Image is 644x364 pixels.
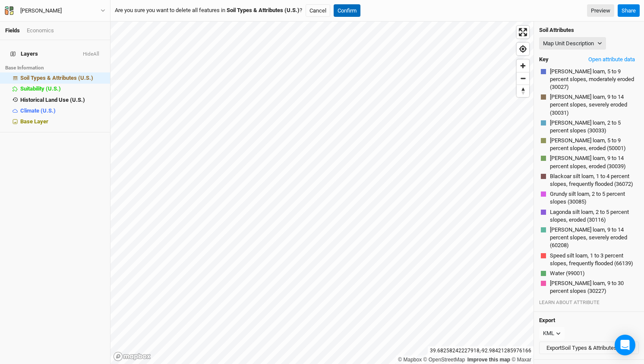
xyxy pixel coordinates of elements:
a: Improve this map [467,357,510,363]
button: Grundy silt loam, 2 to 5 percent slopes (30085) [549,190,637,206]
button: Water (99001) [549,269,585,278]
button: Speed silt loam, 1 to 3 percent slopes, frequently flooded (66139) [549,251,637,268]
span: Climate (U.S.) [20,107,56,114]
button: [PERSON_NAME] loam, 5 to 9 percent slopes, eroded (50001) [549,136,637,153]
button: Blackoar silt loam, 1 to 4 percent slopes, frequently flooded (36072) [549,172,637,188]
button: Find my location [517,43,529,55]
a: OpenStreetMap [423,357,465,363]
button: Zoom in [517,60,529,72]
button: [PERSON_NAME] loam, 9 to 14 percent slopes, eroded (30039) [549,154,637,170]
span: Zoom out [517,72,529,85]
button: [PERSON_NAME] [4,6,106,16]
span: Are you sure you want to delete all features in ? [115,6,302,14]
h4: Key [539,56,549,63]
div: LEARN ABOUT ATTRIBUTE [539,299,639,306]
span: Historical Land Use (U.S.) [20,97,85,103]
div: KML [543,329,554,338]
button: Reset bearing to north [517,85,529,97]
button: Cancel [306,4,330,17]
span: Reset bearing to north [517,85,529,97]
button: [PERSON_NAME] loam, 5 to 9 percent slopes, moderately eroded (30027) [549,67,637,92]
button: Share [618,4,640,17]
a: Mapbox [398,357,422,363]
h4: Export [539,317,639,324]
button: [PERSON_NAME] loam, 9 to 14 percent slopes, severely eroded (30031) [549,93,637,117]
div: 39.68258242227918 , -92.98421285976166 [428,346,534,355]
span: Suitability (U.S.) [20,85,61,92]
button: Confirm [334,4,360,17]
button: Zoom out [517,72,529,85]
span: Layers [10,50,38,57]
div: Open Intercom Messenger [615,335,635,355]
a: Preview [587,4,614,17]
div: Marjorie Krumpelman [20,6,62,15]
div: Climate (U.S.) [20,107,105,114]
button: [PERSON_NAME] loam, 9 to 14 percent slopes, severely eroded (60208) [549,226,637,250]
button: Enter fullscreen [517,26,529,38]
h4: Soil Attributes [539,27,639,34]
div: Historical Land Use (U.S.) [20,97,105,104]
div: [PERSON_NAME] [20,6,62,15]
b: Soil Types & Attributes (U.S.) [227,7,300,13]
button: KML [539,327,565,340]
button: Lagonda silt loam, 2 to 5 percent slopes, eroded (30116) [549,208,637,224]
button: ExportSoil Types & Attributes (U.S.) [539,342,639,355]
div: Suitability (U.S.) [20,85,105,92]
button: Open attribute data [584,53,639,66]
button: [PERSON_NAME] loam, 2 to 5 percent slopes (30033) [549,119,637,135]
button: HideAll [82,51,100,57]
div: Base Layer [20,118,105,125]
div: Soil Types & Attributes (U.S.) [20,75,105,82]
div: Economics [27,27,54,35]
span: Soil Types & Attributes (U.S.) [20,75,93,81]
span: Base Layer [20,118,48,125]
a: Maxar [511,357,531,363]
canvas: Map [110,22,534,364]
a: Fields [5,27,20,34]
a: Mapbox logo [113,351,151,361]
button: Map Unit Description [539,37,606,50]
button: [PERSON_NAME] loam, 9 to 30 percent slopes (30227) [549,279,637,295]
